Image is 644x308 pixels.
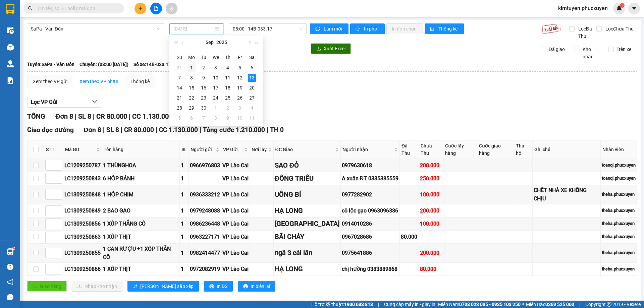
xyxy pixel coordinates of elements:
div: 3 [236,104,244,112]
span: SaPa - Vân Đồn [31,24,160,34]
span: question-circle [7,264,13,270]
div: VP Lào Cai [222,190,249,199]
td: 2025-10-09 [222,113,234,123]
button: caret-down [628,3,640,14]
div: 1 [187,64,196,72]
th: Su [173,52,185,63]
span: Kho nhận [580,46,603,60]
div: theha.phucxuyen [602,207,636,214]
div: 250.000 [420,174,442,183]
div: theha.phucxuyen [602,266,636,272]
span: Người gửi [191,146,214,153]
td: 2025-10-03 [234,103,246,113]
div: 1 [181,220,187,228]
td: 2025-09-18 [222,83,234,93]
span: ⚪️ [522,303,524,306]
td: 2025-09-26 [234,93,246,103]
td: 2025-09-09 [198,73,210,83]
img: 9k= [542,23,561,34]
th: SL [180,140,189,159]
th: Nhân viên [601,140,637,159]
strong: 0369 525 060 [545,302,574,307]
div: 8 [187,74,196,82]
span: kimtuyen.phucxuyen [553,4,613,12]
div: 5 [236,64,244,72]
th: Sa [246,52,258,63]
button: syncLàm mới [310,23,348,34]
div: Xem theo VP gửi [33,78,67,85]
td: 2025-09-24 [210,93,222,103]
td: LC1309250849 [63,204,102,218]
button: downloadNhập kho nhận [72,281,122,292]
div: 12 [236,74,244,82]
td: LC1309250855 [63,244,102,263]
td: 2025-10-06 [185,113,198,123]
div: Xem theo VP nhận [79,78,118,85]
div: chị hường 0383889868 [342,265,399,273]
td: 2025-09-17 [210,83,222,93]
button: printerIn biên lai [238,281,275,292]
span: TỔNG [27,112,45,120]
span: | [129,112,130,120]
td: VP Lào Cai [221,172,250,185]
div: 0966976803 [190,161,220,170]
div: 0914010286 [342,220,399,228]
span: | [93,112,95,120]
button: uploadGiao hàng [27,281,67,292]
span: | [156,126,157,134]
th: Tên hàng [102,140,180,159]
div: 23 [200,94,208,102]
div: 20 [248,84,256,92]
th: Cước giao hàng [477,140,514,159]
span: | [200,126,201,134]
span: | [267,126,268,134]
div: 6 [187,114,196,122]
span: printer [243,284,248,289]
div: LC1209250787 [64,161,101,170]
strong: 0708 023 035 - 0935 103 250 [459,302,521,307]
div: 4 [224,64,232,72]
span: SL 8 [106,126,119,134]
div: 13 [248,74,256,82]
td: 2025-10-02 [222,103,234,113]
td: 2025-09-10 [210,73,222,83]
span: | [103,126,105,134]
span: Giao dọc đường [27,126,74,134]
div: ĐÔNG TRIỀU [275,173,339,184]
span: 08:00 - 14B-033.17 [233,24,303,34]
td: 2025-09-29 [185,103,198,113]
div: 100.000 [420,190,442,199]
td: 2025-09-03 [210,63,222,73]
div: 0967028686 [342,233,399,241]
td: 2025-09-23 [198,93,210,103]
div: 31 [175,64,183,72]
td: VP Lào Cai [221,263,250,276]
div: theha.phucxuyen [602,249,636,256]
div: 1 XỐP THỊT [103,233,178,241]
div: 80.000 [420,265,442,273]
img: warehouse-icon [7,248,14,255]
div: Thống kê [130,78,150,85]
div: A xuân ĐT 0335385559 [342,174,399,183]
div: VP Lào Cai [222,233,249,241]
div: 0963227171 [190,233,220,241]
button: downloadXuất Excel [311,43,351,54]
span: | [75,112,76,120]
span: Nơi lấy [252,146,267,153]
span: Đã giao [546,46,568,53]
div: 0979248088 [190,206,220,215]
div: 80.000 [401,233,418,241]
div: 3 [212,64,220,72]
div: 5 [175,114,183,122]
td: LC1309250856 [63,218,102,231]
div: 21 [175,94,183,102]
div: 1 CAN RƯỢU +1 XỐP THẮN CỐ [103,245,178,261]
span: CC 1.130.000 [159,126,198,134]
span: search [28,6,33,11]
div: 0986236448 [190,220,220,228]
button: file-add [150,3,162,14]
div: 100.000 [420,220,442,228]
div: 1 XỐP THỊT [103,265,178,273]
button: sort-ascending[PERSON_NAME] sắp xếp [127,281,199,292]
div: 14 [175,84,183,92]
